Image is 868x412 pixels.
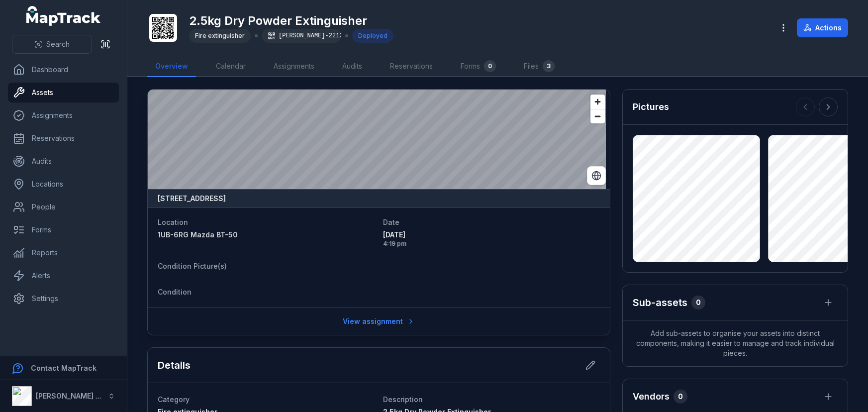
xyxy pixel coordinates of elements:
[352,29,393,43] div: Deployed
[633,296,687,309] h2: Sub-assets
[12,35,92,54] button: Search
[266,56,322,77] a: Assignments
[383,395,423,404] span: Description
[587,166,606,185] button: Switch to Satellite View
[158,218,188,226] span: Location
[8,105,119,125] a: Assignments
[590,109,605,123] button: Zoom out
[8,60,119,80] a: Dashboard
[674,390,687,404] div: 0
[158,395,190,404] span: Category
[158,288,192,296] span: Condition
[208,56,254,77] a: Calendar
[633,390,670,404] h3: Vendors
[8,151,119,171] a: Audits
[383,218,399,226] span: Date
[148,90,606,189] canvas: Map
[543,60,555,72] div: 3
[46,39,70,49] span: Search
[8,174,119,194] a: Locations
[158,230,375,240] a: 1UB-6RG Mazda BT-50
[8,243,119,263] a: Reports
[334,56,370,77] a: Audits
[8,289,119,309] a: Settings
[195,32,245,39] span: Fire extinguisher
[36,392,105,400] strong: [PERSON_NAME] Air
[633,100,669,114] h3: Pictures
[189,13,393,29] h1: 2.5kg Dry Powder Extinguisher
[691,296,705,309] div: 0
[797,18,848,37] button: Actions
[147,56,196,77] a: Overview
[8,266,119,286] a: Alerts
[336,312,421,331] a: View assignment
[453,56,504,77] a: Forms0
[8,83,119,103] a: Assets
[383,240,600,248] span: 4:19 pm
[590,95,605,109] button: Zoom in
[516,56,563,77] a: Files3
[158,194,226,204] strong: [STREET_ADDRESS]
[8,220,119,240] a: Forms
[383,230,600,248] time: 8/26/2025, 4:19:24 PM
[158,262,227,270] span: Condition Picture(s)
[8,197,119,217] a: People
[8,128,119,148] a: Reservations
[158,358,191,372] h2: Details
[382,56,441,77] a: Reservations
[158,230,238,239] span: 1UB-6RG Mazda BT-50
[383,230,600,240] span: [DATE]
[623,320,848,366] span: Add sub-assets to organise your assets into distinct components, making it easier to manage and t...
[26,6,101,26] a: MapTrack
[262,29,341,43] div: [PERSON_NAME]-2213
[484,60,496,72] div: 0
[31,364,96,372] strong: Contact MapTrack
